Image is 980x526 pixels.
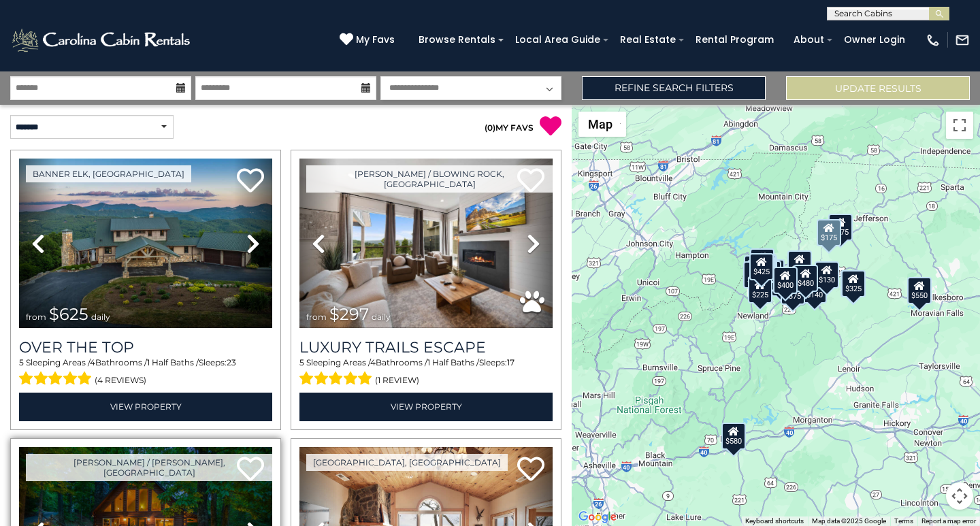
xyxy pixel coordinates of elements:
[19,393,272,421] a: View Property
[721,422,746,449] div: $580
[340,33,398,48] a: My Favs
[575,508,620,526] img: Google
[743,261,768,288] div: $230
[375,372,419,389] span: (1 review)
[299,357,553,389] div: Sleeping Areas / Bathrooms / Sleeps:
[926,33,941,48] img: phone-regular-white.png
[786,76,970,100] button: Update Results
[329,304,369,324] span: $297
[955,33,970,48] img: mail-regular-white.png
[26,165,191,182] a: Banner Elk, [GEOGRAPHIC_DATA]
[749,252,774,280] div: $425
[787,29,831,50] a: About
[306,454,508,471] a: [GEOGRAPHIC_DATA], [GEOGRAPHIC_DATA]
[299,338,553,357] a: Luxury Trails Escape
[802,276,827,303] div: $140
[613,29,683,50] a: Real Estate
[90,357,95,367] span: 4
[508,29,607,50] a: Local Area Guide
[370,357,376,367] span: 4
[841,270,866,297] div: $325
[306,312,327,322] span: from
[787,250,812,278] div: $349
[578,112,626,137] button: Change map style
[812,517,886,525] span: Map data ©2025 Google
[750,248,774,275] div: $125
[19,159,272,328] img: thumbnail_167153549.jpeg
[828,213,853,240] div: $175
[946,112,973,139] button: Toggle fullscreen view
[19,357,24,367] span: 5
[26,454,272,481] a: [PERSON_NAME] / [PERSON_NAME], [GEOGRAPHIC_DATA]
[19,357,272,389] div: Sleeping Areas / Bathrooms / Sleeps:
[147,357,199,367] span: 1 Half Baths /
[773,266,798,293] div: $400
[582,76,766,100] a: Refine Search Filters
[781,277,805,304] div: $375
[49,304,88,324] span: $625
[19,338,272,357] a: Over The Top
[487,122,493,133] span: 0
[10,27,194,54] img: White-1-2.png
[372,312,391,322] span: daily
[745,516,804,526] button: Keyboard shortcuts
[299,357,304,367] span: 5
[427,357,479,367] span: 1 Half Baths /
[299,393,553,421] a: View Property
[237,167,264,196] a: Add to favorites
[227,357,236,367] span: 23
[815,261,839,289] div: $130
[588,117,612,131] span: Map
[946,482,973,510] button: Map camera controls
[485,122,495,133] span: ( )
[748,276,772,303] div: $225
[507,357,514,367] span: 17
[894,517,913,525] a: Terms
[306,165,553,193] a: [PERSON_NAME] / Blowing Rock, [GEOGRAPHIC_DATA]
[817,219,841,246] div: $175
[356,33,395,47] span: My Favs
[95,372,146,389] span: (4 reviews)
[689,29,781,50] a: Rental Program
[921,517,976,525] a: Report a map error
[485,122,534,133] a: (0)MY FAVS
[575,508,620,526] a: Open this area in Google Maps (opens a new window)
[907,276,932,303] div: $550
[26,312,46,322] span: from
[299,159,553,328] img: thumbnail_168695581.jpeg
[837,29,912,50] a: Owner Login
[517,455,544,484] a: Add to favorites
[794,264,818,291] div: $480
[412,29,502,50] a: Browse Rentals
[91,312,110,322] span: daily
